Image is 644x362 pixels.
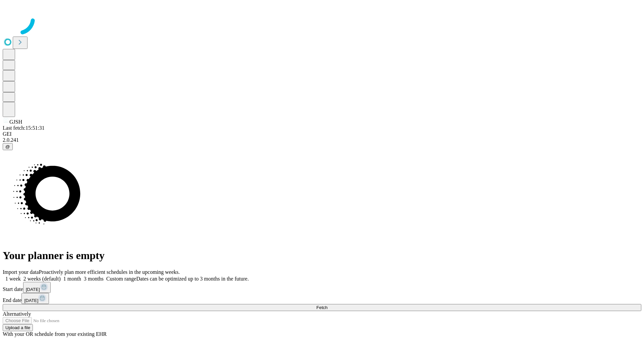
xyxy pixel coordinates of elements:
[3,304,641,311] button: Fetch
[3,331,107,337] span: With your OR schedule from your existing EHR
[26,287,40,292] span: [DATE]
[21,293,49,304] button: [DATE]
[84,276,104,282] span: 3 months
[3,143,13,150] button: @
[23,282,51,293] button: [DATE]
[3,324,33,331] button: Upload a file
[5,276,21,282] span: 1 week
[3,249,641,262] h1: Your planner is empty
[106,276,136,282] span: Custom range
[316,305,327,310] span: Fetch
[5,144,10,149] span: @
[23,276,61,282] span: 2 weeks (default)
[3,125,45,131] span: Last fetch: 15:51:31
[63,276,81,282] span: 1 month
[3,269,39,275] span: Import your data
[136,276,249,282] span: Dates can be optimized up to 3 months in the future.
[3,311,31,317] span: Alternatively
[3,282,641,293] div: Start date
[9,119,22,125] span: GJSH
[3,293,641,304] div: End date
[39,269,180,275] span: Proactively plan more efficient schedules in the upcoming weeks.
[24,298,38,303] span: [DATE]
[3,131,641,137] div: GEI
[3,137,641,143] div: 2.0.241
